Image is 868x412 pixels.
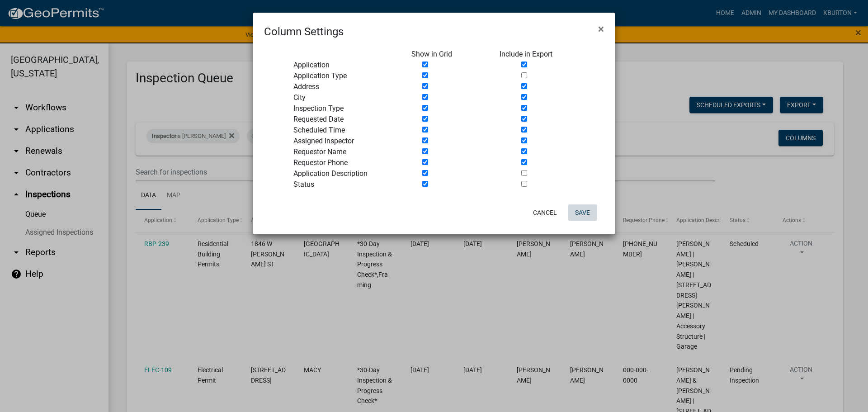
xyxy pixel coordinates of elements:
div: Requested Date [287,114,405,125]
button: Save [568,204,597,221]
div: Inspection Type [287,103,405,114]
div: Assigned Inspector [287,136,405,147]
div: Requestor Phone [287,157,405,168]
div: Application [287,60,405,71]
div: Requestor Name [287,147,405,157]
span: × [598,23,604,35]
div: Application Description [287,168,405,179]
button: Cancel [526,204,564,221]
button: Close [591,16,611,42]
div: Application Type [287,71,405,81]
div: Scheduled Time [287,125,405,136]
div: Include in Export [493,49,581,60]
div: Show in Grid [405,49,493,60]
div: City [287,92,405,103]
h4: Column Settings [264,24,344,40]
div: Address [287,81,405,92]
div: Status [287,179,405,190]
